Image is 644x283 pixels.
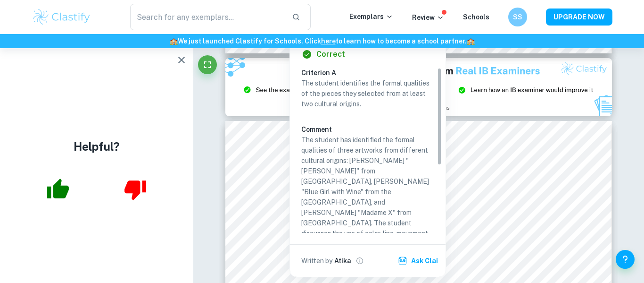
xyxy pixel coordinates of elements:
[2,36,642,46] h6: We just launched Clastify for Schools. Click to learn how to become a school partner.
[321,37,336,45] a: here
[353,254,366,267] button: View full profile
[130,4,284,30] input: Search for any exemplars...
[74,138,120,155] h4: Helpful?
[32,8,91,26] img: Clastify logo
[467,37,475,45] span: 🏫
[349,11,393,22] p: Exemplars
[412,12,444,23] p: Review
[225,58,612,116] img: Ad
[198,55,217,74] button: Fullscreen
[301,124,434,135] h6: Comment
[512,12,523,22] h6: SS
[301,78,434,109] p: The student identifies the formal qualities of the pieces they selected from at least two cultura...
[170,37,178,45] span: 🏫
[616,250,635,269] button: Help and Feedback
[301,68,442,78] h6: Criterion A
[301,256,332,266] p: Written by
[316,49,345,60] h6: Correct
[546,9,612,26] button: UPGRADE NOW
[463,13,489,21] a: Schools
[508,8,527,26] button: SS
[334,256,351,266] h6: Atika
